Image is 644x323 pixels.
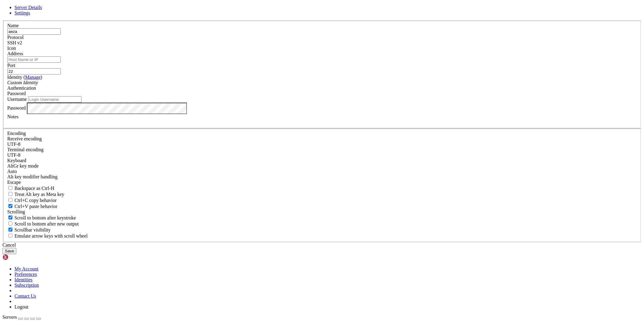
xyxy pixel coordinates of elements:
[14,272,37,277] a: Preferences
[14,283,39,288] a: Subscription
[7,163,39,168] label: Set the expected encoding for data received from the host. If the encodings do not match, visual ...
[7,91,637,96] div: Password
[7,131,26,136] label: Encoding
[2,315,17,320] span: Servers
[7,68,61,75] input: Port Number
[7,75,42,80] label: Identity
[14,233,88,238] span: Emulate arrow keys with scroll wheel
[8,234,12,238] input: Emulate arrow keys with scroll wheel
[7,142,637,147] div: UTF-8
[7,114,18,119] label: Notes
[7,169,17,174] span: Auto
[7,35,24,40] label: Protocol
[7,204,57,209] label: Ctrl+V pastes if true, sends ^V to host if false. Ctrl+Shift+V sends ^V to host if true, pastes i...
[7,158,26,163] label: Keyboard
[8,204,12,208] input: Ctrl+V paste behavior
[14,221,79,226] span: Scroll to bottom after new output
[2,242,642,248] div: Cancel
[7,97,27,102] label: Username
[7,227,51,232] label: The vertical scrollbar mode.
[8,228,12,232] input: Scrollbar visibility
[7,91,26,96] span: Password
[14,227,51,232] span: Scrollbar visibility
[7,209,25,214] label: Scrolling
[14,10,30,15] a: Settings
[7,40,637,46] div: SSH v2
[7,152,637,158] div: UTF-8
[14,215,76,220] span: Scroll to bottom after keystroke
[28,96,82,103] input: Login Username
[7,180,637,185] div: Escape
[7,136,42,141] label: Set the expected encoding for data received from the host. If the encodings do not match, visual ...
[7,56,61,63] input: Host Name or IP
[7,46,16,51] label: Icon
[8,198,12,202] input: Ctrl+C copy behavior
[7,180,21,185] span: Escape
[7,174,58,179] label: Controls how the Alt key is handled. Escape: Send an ESC prefix. 8-Bit: Add 128 to the typed char...
[7,63,15,68] label: Port
[14,186,54,191] span: Backspace as Ctrl-H
[8,192,12,196] input: Treat Alt key as Meta key
[7,51,23,56] label: Address
[2,254,37,260] img: Shellngn
[7,192,64,197] label: Whether the Alt key acts as a Meta key or as a distinct Alt key.
[7,147,43,152] label: The default terminal encoding. ISO-2022 enables character map translations (like graphics maps). ...
[7,80,38,85] i: Custom Identity
[7,23,19,28] label: Name
[14,266,39,271] a: My Account
[14,204,57,209] span: Ctrl+V paste behavior
[8,222,12,225] input: Scroll to bottom after new output
[14,5,42,10] a: Server Details
[7,186,54,191] label: If true, the backspace should send BS ('\x08', aka ^H). Otherwise the backspace key should send '...
[24,75,42,80] span: ( )
[25,75,41,80] a: Manage
[14,293,36,299] a: Contact Us
[7,198,57,203] label: Ctrl-C copies if true, send ^C to host if false. Ctrl-Shift-C sends ^C to host if true, copies if...
[7,85,36,91] label: Authentication
[7,152,21,158] span: UTF-8
[7,221,79,226] label: Scroll to bottom after new output.
[7,40,22,45] span: SSH v2
[7,28,61,35] input: Server Name
[8,216,12,219] input: Scroll to bottom after keystroke
[8,186,12,190] input: Backspace as Ctrl-H
[7,169,637,174] div: Auto
[7,105,26,110] label: Password
[7,233,88,238] label: When using the alternative screen buffer, and DECCKM (Application Cursor Keys) is active, mouse w...
[14,277,33,282] a: Identities
[7,215,76,220] label: Whether to scroll to the bottom on any keystroke.
[2,248,16,254] button: Save
[7,142,21,147] span: UTF-8
[2,315,41,320] a: Servers
[7,80,637,85] div: Custom Identity
[14,192,64,197] span: Treat Alt key as Meta key
[14,198,57,203] span: Ctrl+C copy behavior
[14,304,28,309] a: Logout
